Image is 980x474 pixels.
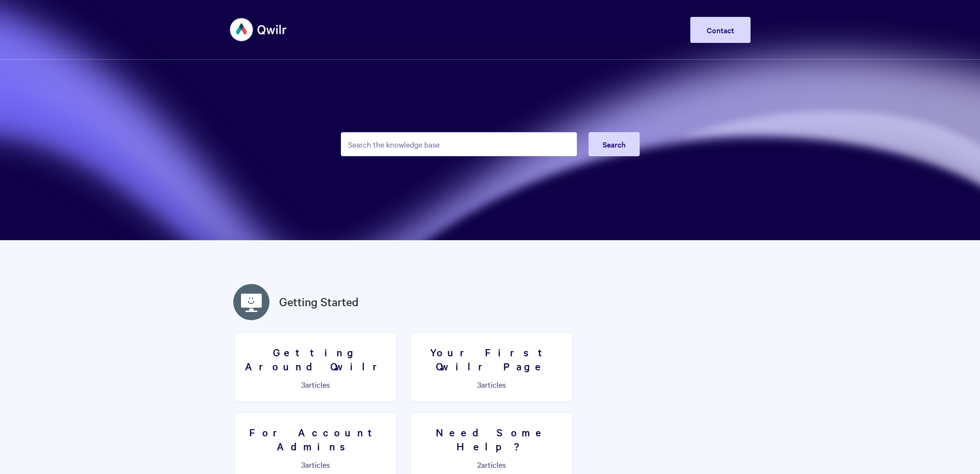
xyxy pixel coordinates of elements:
input: Search the knowledge base [341,132,577,156]
a: Your First Qwilr Page 3articles [410,332,573,402]
p: articles [240,460,391,469]
img: Qwilr Help Center [230,12,287,48]
span: 3 [301,459,305,470]
span: 3 [477,379,481,390]
span: 3 [301,379,305,390]
a: Getting Started [279,293,359,311]
button: Search [589,132,640,156]
span: 2 [477,459,481,470]
p: articles [416,460,567,469]
h3: Need Some Help? [416,425,567,453]
p: articles [416,380,567,389]
h3: Your First Qwilr Page [416,345,567,373]
p: articles [240,380,391,389]
h3: Getting Around Qwilr [240,345,391,373]
h3: For Account Admins [240,425,391,453]
a: Getting Around Qwilr 3articles [234,332,397,402]
span: Search [603,139,626,149]
a: Contact [690,17,751,43]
